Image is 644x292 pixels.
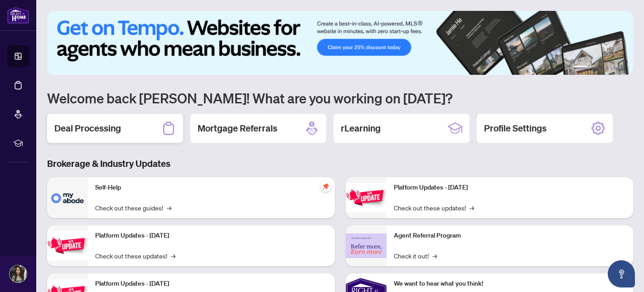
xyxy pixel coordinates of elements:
h2: Deal Processing [54,122,121,135]
a: Check out these updates!→ [95,251,175,261]
button: 4 [606,66,610,69]
img: logo [7,7,29,24]
img: Slide 0 [47,11,633,75]
a: Check it out!→ [394,251,437,261]
button: 3 [599,66,602,69]
p: We want to hear what you think! [394,279,626,289]
p: Self-Help [95,183,328,193]
img: Self-Help [47,177,88,218]
h2: Mortgage Referrals [198,122,277,135]
h3: Brokerage & Industry Updates [47,157,633,170]
h2: rLearning [341,122,381,135]
a: Check out these updates!→ [394,203,474,213]
a: Check out these guides!→ [95,203,171,213]
p: Platform Updates - [DATE] [394,183,626,193]
img: Profile Icon [10,265,27,282]
h2: Profile Settings [484,122,547,135]
button: 5 [613,66,617,69]
p: Platform Updates - [DATE] [95,279,328,289]
span: pushpin [320,181,331,192]
img: Platform Updates - June 23, 2025 [346,183,387,212]
img: Platform Updates - September 16, 2025 [47,231,88,260]
button: Open asap [608,260,635,287]
button: 1 [573,66,588,69]
p: Platform Updates - [DATE] [95,231,328,241]
span: → [470,203,474,213]
img: Agent Referral Program [346,234,387,258]
button: 6 [620,66,624,69]
h1: Welcome back [PERSON_NAME]! What are you working on [DATE]? [47,89,633,107]
span: → [167,203,171,213]
span: → [171,251,175,261]
p: Agent Referral Program [394,231,626,241]
span: → [432,251,437,261]
button: 2 [591,66,595,69]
